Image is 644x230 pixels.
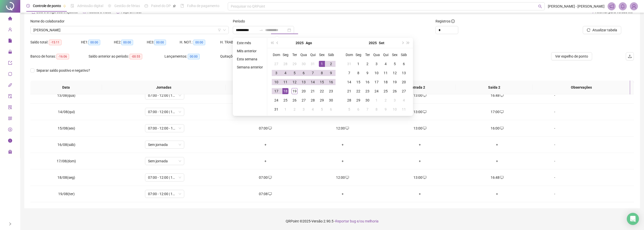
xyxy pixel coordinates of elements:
span: sun [108,4,111,8]
span: gift [8,147,12,158]
th: Dom [272,50,281,59]
div: 7 [364,106,370,112]
td: 2025-08-28 [308,96,317,105]
div: 17 [273,88,279,94]
td: 2025-09-30 [363,96,372,105]
div: HE 2: [114,39,147,45]
td: 2025-08-27 [299,96,308,105]
td: 2025-08-13 [299,78,308,87]
div: 1 [282,106,288,112]
th: Jornadas [102,81,225,94]
div: 27 [401,88,407,94]
button: prev-year [275,38,280,48]
td: 2025-08-25 [281,96,290,105]
span: ARTHUR CARDOSO CERQUEIRA [33,26,226,34]
td: 2025-09-26 [390,87,399,96]
th: Seg [354,50,363,59]
td: 2025-09-05 [317,105,326,114]
div: 6 [328,106,334,112]
span: -00:55 [130,54,142,59]
div: 25 [383,88,389,94]
td: 2025-10-04 [399,96,408,105]
div: Quitações: [220,54,271,59]
th: Sex [317,50,326,59]
span: Controle de ponto [33,4,61,8]
td: 2025-07-27 [272,59,281,68]
th: Ter [363,50,372,59]
span: 14/08(qui) [58,110,75,114]
span: desktop [345,126,349,130]
td: 2025-08-14 [308,78,317,87]
td: 2025-09-09 [363,68,372,78]
td: 2025-09-21 [345,87,354,96]
div: 20 [301,88,307,94]
div: 5 [319,106,325,112]
img: 70268 [630,3,638,10]
div: 28 [282,61,288,67]
div: 28 [346,97,352,103]
td: 2025-08-31 [345,59,354,68]
button: super-prev-year [269,38,275,48]
span: file-done [71,4,74,8]
li: Esta semana [235,56,265,62]
span: qrcode [8,114,12,124]
td: 2025-10-03 [390,96,399,105]
td: 2025-09-29 [354,96,363,105]
span: Painel do DP [151,4,171,8]
div: 30 [301,61,307,67]
div: - [540,109,570,115]
div: 12 [392,70,398,76]
span: info-circle [8,136,12,146]
div: - [540,125,570,131]
label: Nome do colaborador [30,18,68,24]
div: 2 [383,97,389,103]
div: 2 [364,61,370,67]
td: 2025-09-06 [326,105,336,114]
td: 2025-07-30 [299,59,308,68]
span: dollar [8,125,12,135]
td: 2025-09-06 [399,59,408,68]
div: 22 [355,88,361,94]
td: 2025-08-16 [326,78,336,87]
li: Semana anterior [235,64,265,70]
button: year panel [296,38,304,48]
span: Ver espelho de ponto [555,54,588,59]
td: 2025-08-04 [281,68,290,78]
span: search [538,5,542,8]
span: Admissão digital [77,4,103,8]
td: 2025-08-17 [272,87,281,96]
span: Reportar bug e/ou melhoria [335,219,379,223]
div: 15 [319,79,325,85]
td: 2025-09-18 [381,78,390,87]
div: 1 [355,61,361,67]
span: down [223,29,226,32]
div: 10 [392,106,398,112]
div: 31 [310,61,316,67]
span: clock-circle [26,4,30,8]
label: Período [233,18,248,24]
td: 2025-08-10 [272,78,281,87]
div: 4 [282,70,288,76]
button: super-next-year [405,38,411,48]
span: file [8,36,12,46]
th: Sáb [399,50,408,59]
div: 18 [282,88,288,94]
li: Este mês [235,40,265,46]
span: desktop [422,94,426,97]
span: 13/08(qua) [57,93,75,97]
td: 2025-10-02 [381,96,390,105]
span: upload [628,54,632,58]
td: 2025-08-06 [299,68,308,78]
div: HE 1: [81,39,114,45]
td: 2025-08-01 [317,59,326,68]
td: 2025-08-19 [290,87,299,96]
td: 2025-07-29 [290,59,299,68]
td: 2025-09-11 [381,68,390,78]
div: 5 [392,61,398,67]
span: Folha de pagamento [187,4,219,8]
th: Qua [372,50,381,59]
td: 2025-09-20 [399,78,408,87]
button: next-year [400,38,405,48]
td: 2025-10-06 [354,105,363,114]
div: 07:00 [231,93,300,98]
